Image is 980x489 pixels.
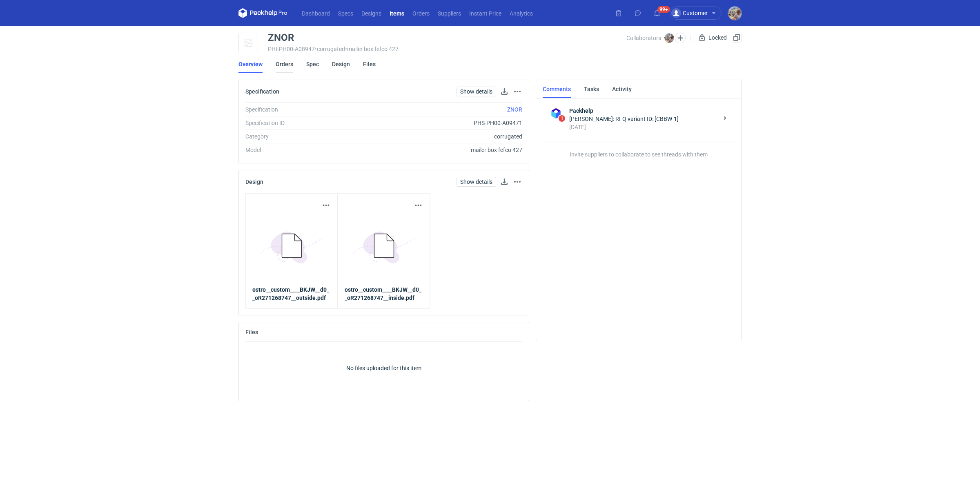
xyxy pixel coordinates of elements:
a: Specs [334,8,357,18]
a: ostro__custom____BKJW__d0__oR271268747__inside.pdf [345,286,423,302]
button: Actions [414,201,423,210]
a: Files [363,55,376,73]
div: [PERSON_NAME]: RFQ variant ID: [CBBW-1] [569,115,718,123]
span: 1 [559,115,565,122]
div: Specification [245,105,356,114]
span: • mailer box fefco 427 [345,46,399,52]
div: ZNOR [268,33,294,42]
img: Packhelp [549,107,563,120]
button: Download design [499,177,509,187]
button: Actions [512,177,522,187]
span: Collaborators [626,35,661,41]
div: corrugated [356,132,522,141]
div: Locked [697,33,728,42]
button: Download specification [499,87,509,96]
a: Show details [457,87,496,96]
h2: Files [245,329,258,335]
a: Items [385,8,408,18]
a: Tasks [584,80,599,98]
a: Suppliers [434,8,465,18]
a: Orders [276,55,293,73]
img: Michał Palasek [664,33,674,43]
button: Actions [512,87,522,96]
button: 99+ [650,7,664,20]
a: ZNOR [507,106,522,113]
a: Activity [612,80,632,98]
a: Comments [543,80,571,98]
a: Overview [238,55,263,73]
h2: Specification [245,88,279,95]
a: Instant Price [465,8,506,18]
a: Show details [457,177,496,187]
div: Customer [671,8,708,18]
div: PHS-PH00-A09471 [356,119,522,127]
svg: Packhelp Pro [238,8,287,18]
button: Edit collaborators [675,33,686,43]
button: Customer [670,7,728,20]
a: ostro__custom____BKJW__d0__oR271268747__outside.pdf [252,286,331,302]
div: mailer box fefco 427 [356,146,522,154]
div: Category [245,132,356,141]
a: Analytics [506,8,537,18]
button: Actions [321,201,331,210]
strong: ostro__custom____BKJW__d0__oR271268747__inside.pdf [345,286,421,301]
a: Designs [357,8,385,18]
a: Spec [306,55,319,73]
strong: Packhelp [569,107,718,115]
div: Model [245,146,356,154]
div: Specification ID [245,119,356,127]
img: Michał Palasek [728,7,742,20]
div: PHI-PH00-A08947 [268,46,626,52]
div: [DATE] [569,123,718,131]
span: • corrugated [315,46,345,52]
strong: ostro__custom____BKJW__d0__oR271268747__outside.pdf [252,286,329,301]
p: Invite suppliers to collaborate to see threads with them [543,141,735,158]
p: No files uploaded for this item [346,364,421,372]
h2: Design [245,179,263,185]
a: Design [332,55,350,73]
a: Orders [408,8,434,18]
a: Dashboard [298,8,334,18]
button: Duplicate Item [732,33,742,42]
